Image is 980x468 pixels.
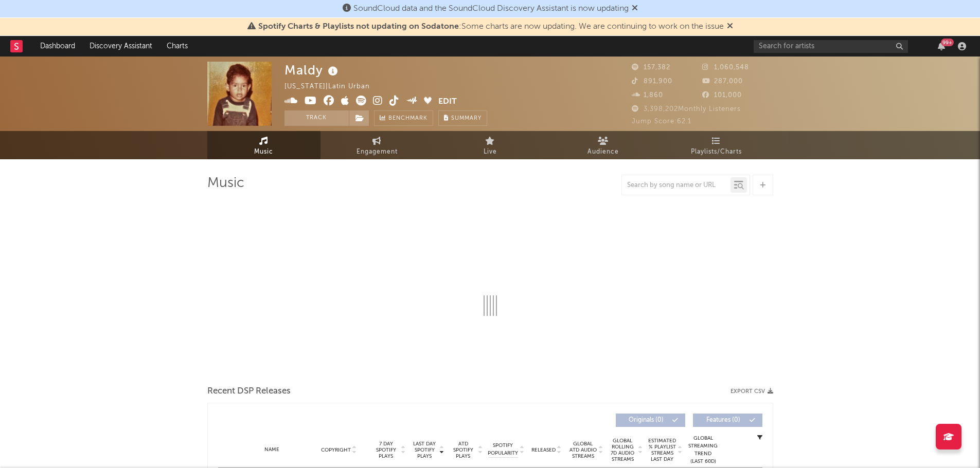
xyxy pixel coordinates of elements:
button: Summary [438,110,487,126]
a: Audience [547,131,660,159]
span: Spotify Charts & Playlists not updating on Sodatone [258,23,459,31]
input: Search by song name or URL [622,181,730,190]
span: Dismiss [632,5,638,13]
span: Spotify Popularity [488,442,518,457]
a: Live [434,131,547,159]
span: Global Rolling 7D Audio Streams [609,438,637,462]
span: Music [254,146,273,158]
span: SoundCloud data and the SoundCloud Discovery Assistant is now updating [353,5,629,13]
a: Discovery Assistant [82,36,159,57]
button: Features(0) [693,414,762,427]
div: [US_STATE] | Latin Urban [284,81,382,93]
span: Global ATD Audio Streams [569,441,597,459]
div: Global Streaming Trend (Last 60D) [688,435,719,465]
span: Copyright [321,447,351,453]
div: Maldy [284,62,341,79]
button: Track [284,110,349,126]
span: 3,398,202 Monthly Listeners [632,106,741,113]
span: 1,860 [632,92,663,99]
div: Name [239,446,306,454]
span: Originals ( 0 ) [622,417,670,423]
span: Jump Score: 62.1 [632,118,691,125]
span: Estimated % Playlist Streams Last Day [648,438,676,462]
a: Charts [159,36,195,57]
span: 1,060,548 [702,64,749,71]
a: Dashboard [33,36,82,57]
span: Last Day Spotify Plays [411,441,438,459]
span: 157,382 [632,64,670,71]
span: Engagement [357,146,398,158]
span: Dismiss [727,23,733,31]
button: Originals(0) [616,414,685,427]
span: Benchmark [388,113,427,125]
a: Benchmark [374,110,433,126]
button: 99+ [938,42,945,50]
button: Export CSV [730,388,773,395]
span: 287,000 [702,78,743,85]
span: Live [484,146,497,158]
span: Audience [587,146,619,158]
a: Playlists/Charts [660,131,773,159]
input: Search for artists [754,40,908,53]
span: Summary [451,116,482,121]
span: 891,900 [632,78,672,85]
span: 101,000 [702,92,742,99]
a: Engagement [320,131,434,159]
span: Features ( 0 ) [700,417,747,423]
span: 7 Day Spotify Plays [372,441,400,459]
span: : Some charts are now updating. We are continuing to work on the issue [258,23,724,31]
span: Playlists/Charts [691,146,742,158]
span: Recent DSP Releases [207,385,291,398]
span: Released [531,447,556,453]
span: ATD Spotify Plays [450,441,477,459]
button: Edit [438,96,457,108]
div: 99 + [941,39,954,46]
a: Music [207,131,320,159]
